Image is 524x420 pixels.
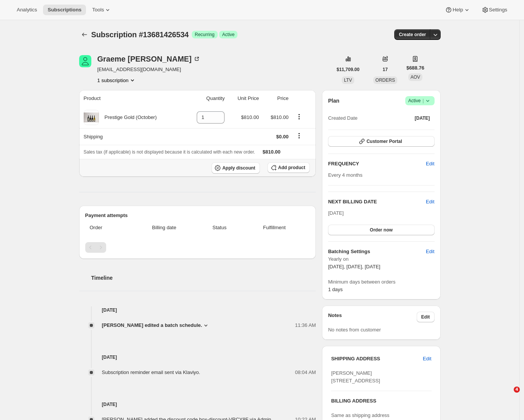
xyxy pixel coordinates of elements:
button: Edit [417,312,435,322]
span: AOV [411,74,420,80]
button: $11,709.00 [332,64,364,75]
span: Apply discount [222,165,255,171]
button: Shipping actions [293,132,305,140]
span: 11:36 AM [295,322,316,329]
h3: Notes [328,312,417,322]
span: Graeme Holloway [79,55,91,67]
span: | [422,98,424,104]
span: Tools [92,7,104,13]
span: Status [200,224,239,231]
span: Add product [278,165,305,171]
span: Active [222,32,235,38]
h4: [DATE] [79,306,316,314]
button: [DATE] [410,113,435,124]
h2: Payment attempts [85,212,310,219]
h6: Batching Settings [328,248,426,255]
button: Edit [421,158,439,170]
th: Order [85,219,131,236]
button: [PERSON_NAME] edited a batch schedule. [102,322,210,329]
button: Add product [268,162,310,173]
span: Order now [370,227,393,233]
div: Graeme [PERSON_NAME] [97,55,201,63]
span: 08:04 AM [295,369,316,376]
button: Order now [328,225,434,235]
span: $11,709.00 [337,67,360,73]
span: [PERSON_NAME] edited a batch schedule. [102,322,202,329]
button: Edit [426,198,434,206]
h3: SHIPPING ADDRESS [331,355,423,363]
span: Created Date [328,114,357,122]
span: Subscription reminder email sent via Klaviyo. [102,369,201,375]
button: Subscriptions [79,29,90,40]
span: $810.00 [241,114,259,120]
span: [DATE] [328,210,344,216]
span: Yearly on [328,255,434,263]
span: Customer Portal [366,138,402,144]
span: Same as shipping address [331,412,389,418]
span: Fulfillment [244,224,305,231]
span: Active [408,97,432,105]
span: Settings [489,7,507,13]
h4: [DATE] [79,353,316,361]
span: ORDERS [376,78,395,83]
span: 4 [514,387,520,393]
th: Product [79,90,185,107]
th: Quantity [185,90,227,107]
span: [PERSON_NAME] [STREET_ADDRESS] [331,370,380,384]
button: Edit [418,353,436,365]
h2: Plan [328,97,339,105]
button: Tools [88,5,116,15]
span: 17 [383,67,388,73]
button: Subscriptions [43,5,86,15]
span: $810.00 [263,149,280,155]
button: Customer Portal [328,136,434,147]
th: Shipping [79,128,185,145]
nav: Pagination [85,242,310,253]
span: Sales tax (if applicable) is not displayed because it is calculated with each new order. [84,149,255,155]
th: Price [261,90,291,107]
span: Edit [426,248,434,255]
button: 17 [378,64,392,75]
span: 1 days [328,287,342,292]
th: Unit Price [227,90,261,107]
span: Edit [421,314,430,320]
button: Create order [394,29,430,40]
span: Minimum days between orders [328,278,434,286]
span: Subscription #13681426534 [91,30,189,39]
iframe: Intercom live chat [498,387,516,405]
span: Edit [423,355,431,363]
h3: BILLING ADDRESS [331,397,431,405]
span: Recurring [195,32,215,38]
span: Edit [426,160,434,168]
span: Billing date [133,224,196,231]
span: $688.76 [406,64,424,72]
span: [DATE], [DATE], [DATE] [328,264,380,269]
button: Analytics [12,5,41,15]
div: Prestige Gold (October) [99,114,157,121]
span: Subscriptions [48,7,81,13]
span: LTV [344,78,352,83]
button: Edit [421,246,439,258]
span: $810.00 [271,114,288,120]
h2: FREQUENCY [328,160,426,168]
span: Help [452,7,463,13]
button: Product actions [293,113,305,121]
span: No notes from customer [328,327,381,333]
button: Settings [477,5,512,15]
h2: Timeline [91,274,316,282]
span: [DATE] [415,115,430,121]
span: [EMAIL_ADDRESS][DOMAIN_NAME] [97,66,201,73]
span: Create order [399,32,426,38]
h2: NEXT BILLING DATE [328,198,426,206]
span: $0.00 [276,134,289,139]
span: Every 4 months [328,172,362,178]
button: Help [440,5,475,15]
button: Apply discount [212,162,260,174]
button: Product actions [97,76,136,84]
span: Analytics [17,7,37,13]
h4: [DATE] [79,401,316,408]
